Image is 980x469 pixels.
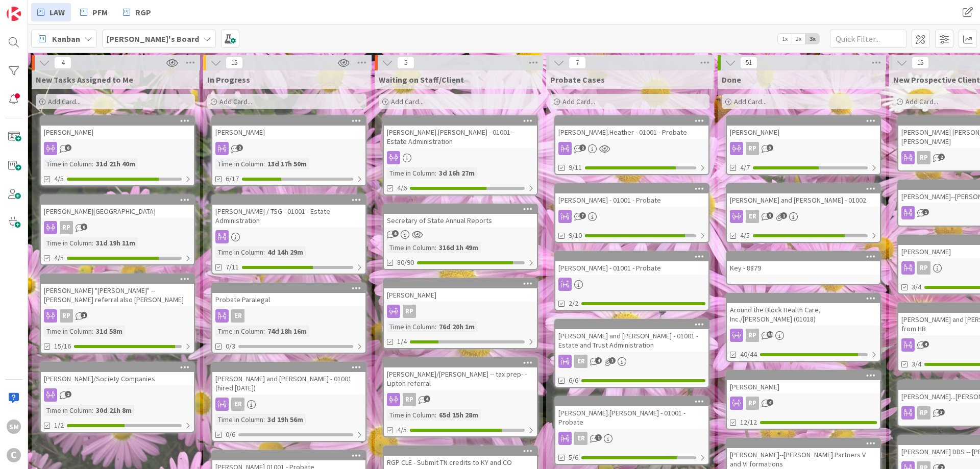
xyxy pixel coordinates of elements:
[231,309,244,323] div: ER
[569,298,578,309] span: 2/2
[740,57,757,69] span: 51
[263,158,265,169] span: :
[60,309,73,323] div: RP
[397,57,414,69] span: 5
[384,456,537,469] div: RGP CLE - Submit TN credits to KY and CO
[52,33,80,45] span: Kanban
[384,214,537,227] div: Secretary of State Annual Reports
[387,167,435,179] div: Time in Column
[212,116,365,139] div: [PERSON_NAME]
[569,162,582,173] span: 9/11
[41,275,194,306] div: [PERSON_NAME] "[PERSON_NAME]" -- [PERSON_NAME] referral also [PERSON_NAME]
[215,414,263,425] div: Time in Column
[740,230,750,241] span: 4/5
[397,183,407,193] span: 4/6
[391,97,424,106] span: Add Card...
[922,209,929,215] span: 1
[41,126,194,139] div: [PERSON_NAME]
[384,393,537,406] div: RP
[767,144,773,151] span: 3
[92,158,93,169] span: :
[384,447,537,469] div: RGP CLE - Submit TN credits to KY and CO
[595,434,602,441] span: 1
[435,409,436,421] span: :
[830,30,906,48] input: Quick Filter...
[215,246,263,258] div: Time in Column
[574,432,587,445] div: ER
[792,34,805,44] span: 2x
[727,142,880,155] div: RP
[212,372,365,394] div: [PERSON_NAME] and [PERSON_NAME] - 01001 (hired [DATE])
[74,3,114,21] a: PFM
[912,359,921,369] span: 3/4
[31,3,71,21] a: LAW
[107,34,199,44] b: [PERSON_NAME]'s Board
[41,195,194,218] div: [PERSON_NAME][GEOGRAPHIC_DATA]
[403,305,416,318] div: RP
[41,116,194,139] div: [PERSON_NAME]
[54,57,71,69] span: 4
[727,210,880,223] div: ER
[212,293,365,306] div: Probate Paralegal
[574,355,587,368] div: ER
[722,75,741,85] span: Done
[397,336,407,347] span: 1/4
[265,326,309,337] div: 74d 18h 16m
[117,3,157,21] a: RGP
[397,425,407,435] span: 4/5
[212,205,365,227] div: [PERSON_NAME] / TSG - 01001 - Estate Administration
[212,126,365,139] div: [PERSON_NAME]
[938,409,945,415] span: 3
[263,326,265,337] span: :
[436,167,477,179] div: 3d 16h 27m
[917,151,930,164] div: RP
[579,144,586,151] span: 2
[746,397,759,410] div: RP
[7,419,21,434] div: SM
[436,409,481,421] div: 65d 15h 28m
[555,432,708,445] div: ER
[93,326,125,337] div: 31d 58m
[727,303,880,326] div: Around the Block Health Care, Inc./[PERSON_NAME] (01018)
[7,448,21,462] div: C
[41,221,194,234] div: RP
[569,452,578,463] span: 5/6
[65,391,71,398] span: 2
[212,363,365,394] div: [PERSON_NAME] and [PERSON_NAME] - 01001 (hired [DATE])
[392,230,399,237] span: 6
[384,205,537,227] div: Secretary of State Annual Reports
[727,397,880,410] div: RP
[562,97,595,106] span: Add Card...
[387,409,435,421] div: Time in Column
[41,309,194,323] div: RP
[555,397,708,429] div: [PERSON_NAME].[PERSON_NAME] - 01001 - Probate
[917,406,930,419] div: RP
[92,326,93,337] span: :
[555,184,708,207] div: [PERSON_NAME] - 01001 - Probate
[555,329,708,352] div: [PERSON_NAME] and [PERSON_NAME] - 01001 - Estate and Trust Administration
[746,210,759,223] div: ER
[746,329,759,342] div: RP
[265,158,309,169] div: 13d 17h 50m
[555,126,708,139] div: [PERSON_NAME].Heather - 01001 - Probate
[7,7,21,21] img: Visit kanbanzone.com
[92,405,93,416] span: :
[81,312,87,318] span: 1
[379,75,464,85] span: Waiting on Staff/Client
[44,158,92,169] div: Time in Column
[36,75,133,85] span: New Tasks Assigned to Me
[424,396,430,402] span: 4
[727,184,880,207] div: [PERSON_NAME] and [PERSON_NAME] - 01002
[595,357,602,364] span: 4
[226,341,235,352] span: 0/3
[265,246,306,258] div: 4d 14h 29m
[579,212,586,219] span: 7
[727,371,880,393] div: [PERSON_NAME]
[435,242,436,253] span: :
[387,242,435,253] div: Time in Column
[734,97,767,106] span: Add Card...
[93,405,134,416] div: 30d 21h 8m
[555,355,708,368] div: ER
[912,282,921,292] span: 3/4
[938,154,945,160] span: 2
